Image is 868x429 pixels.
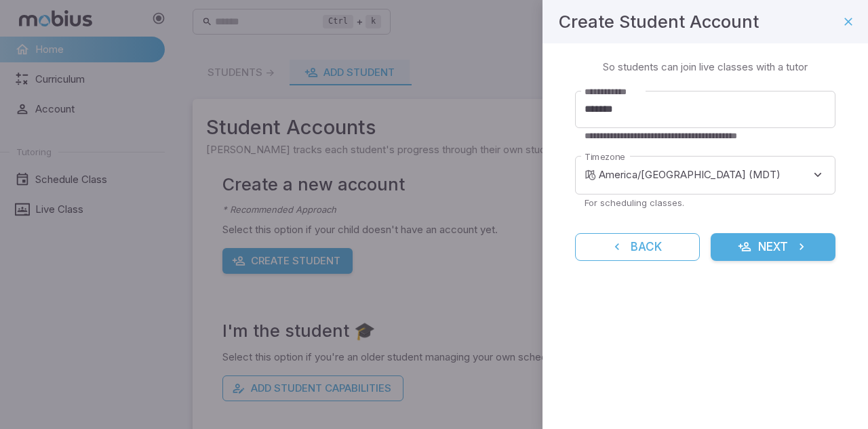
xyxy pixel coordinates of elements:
button: Next [711,233,835,262]
button: Back [575,233,700,262]
p: For scheduling classes. [585,197,826,209]
p: So students can join live classes with a tutor [603,60,808,75]
label: Timezone [585,150,625,163]
div: America/[GEOGRAPHIC_DATA] (MDT) [599,156,835,195]
h4: Create Student Account [559,8,759,35]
